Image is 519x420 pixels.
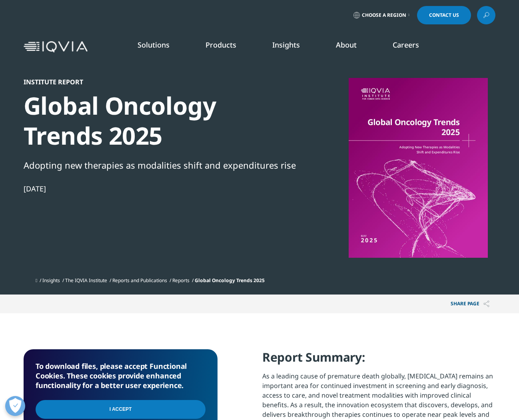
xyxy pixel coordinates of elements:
[195,277,265,284] span: Global Oncology Trends 2025
[429,13,459,18] span: Contact Us
[483,301,489,307] img: Share PAGE
[206,40,236,50] a: Products
[36,400,206,419] input: I Accept
[172,277,190,284] a: Reports
[24,184,298,193] div: [DATE]
[445,295,495,313] p: Share PAGE
[65,277,107,284] a: The IQVIA Institute
[91,28,495,66] nav: Primary
[417,6,471,24] a: Contact Us
[36,361,206,390] h5: To download files, please accept Functional Cookies. These cookies provide enhanced functionality...
[262,349,495,371] h4: Report Summary:
[336,40,357,50] a: About
[42,277,60,284] a: Insights
[5,396,25,416] button: Abrir preferências
[445,295,495,313] button: Share PAGEShare PAGE
[393,40,419,50] a: Careers
[362,12,406,18] span: Choose a Region
[272,40,300,50] a: Insights
[24,41,88,53] img: IQVIA Healthcare Information Technology and Pharma Clinical Research Company
[24,78,298,86] div: Institute Report
[112,277,167,284] a: Reports and Publications
[138,40,170,50] a: Solutions
[24,158,298,172] div: Adopting new therapies as modalities shift and expenditures rise
[24,91,298,151] div: Global Oncology Trends 2025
